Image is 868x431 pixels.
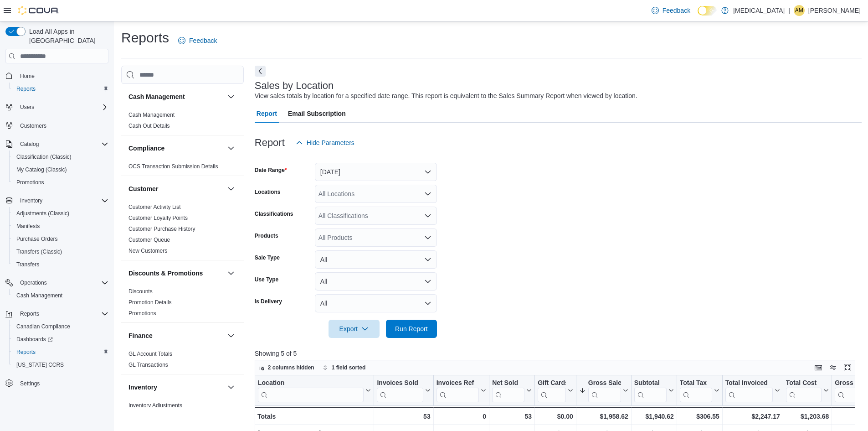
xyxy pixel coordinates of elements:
[648,1,694,20] a: Feedback
[377,379,430,402] button: Invoices Sold
[255,362,318,373] button: 2 columns hidden
[16,277,108,288] span: Operations
[128,112,175,118] a: Cash Management
[18,6,59,15] img: Cova
[588,379,621,388] div: Gross Sales
[424,212,431,219] button: Open list of options
[20,104,34,111] span: Users
[20,197,42,204] span: Inventory
[226,143,236,154] button: Compliance
[16,323,70,330] span: Canadian Compliance
[128,331,153,340] h3: Finance
[128,92,224,101] button: Cash Management
[128,214,188,222] span: Customer Loyalty Points
[13,164,71,175] a: My Catalog (Classic)
[258,379,371,402] button: Location
[128,226,195,232] a: Customer Purchase History
[16,235,58,243] span: Purchase Orders
[436,379,478,388] div: Invoices Ref
[292,134,358,152] button: Hide Parameters
[128,383,157,392] h3: Inventory
[16,153,72,161] span: Classification (Classic)
[255,232,278,239] label: Products
[2,69,112,82] button: Home
[16,166,67,173] span: My Catalog (Classic)
[680,379,719,402] button: Total Tax
[2,101,112,114] button: Users
[492,379,524,388] div: Net Sold
[121,202,244,260] div: Customer
[307,138,354,147] span: Hide Parameters
[128,122,170,130] span: Cash Out Details
[128,402,182,409] a: Inventory Adjustments
[13,259,43,270] a: Transfers
[634,379,667,388] div: Subtotal
[9,289,112,302] button: Cash Management
[128,184,158,193] h3: Customer
[786,411,829,422] div: $1,203.68
[128,248,167,254] a: New Customers
[680,379,712,388] div: Total Tax
[16,139,42,150] button: Catalog
[9,151,112,163] button: Classification (Classic)
[634,379,667,402] div: Subtotal
[9,346,112,358] button: Reports
[189,36,217,45] span: Feedback
[128,383,224,392] button: Inventory
[2,119,112,132] button: Customers
[128,203,181,211] span: Customer Activity List
[315,250,437,269] button: All
[128,331,224,340] button: Finance
[9,207,112,220] button: Adjustments (Classic)
[16,179,44,186] span: Promotions
[16,195,46,206] button: Inventory
[255,166,287,174] label: Date Range
[128,236,170,244] span: Customer Queue
[16,223,40,230] span: Manifests
[634,379,674,402] button: Subtotal
[255,80,334,91] h3: Sales by Location
[377,411,430,422] div: 53
[16,308,108,319] span: Reports
[121,348,244,374] div: Finance
[13,359,67,370] a: [US_STATE] CCRS
[13,177,108,188] span: Promotions
[436,379,478,402] div: Invoices Ref
[827,362,838,373] button: Display options
[579,411,628,422] div: $1,958.62
[16,378,108,389] span: Settings
[258,379,364,402] div: Location
[26,27,108,45] span: Load All Apps in [GEOGRAPHIC_DATA]
[20,380,40,387] span: Settings
[9,83,112,95] button: Reports
[226,183,236,194] button: Customer
[725,379,780,402] button: Total Invoiced
[257,411,371,422] div: Totals
[16,102,108,113] span: Users
[16,120,50,131] a: Customers
[538,379,566,388] div: Gift Cards
[226,91,236,102] button: Cash Management
[334,320,374,338] span: Export
[315,163,437,181] button: [DATE]
[128,237,170,243] a: Customer Queue
[2,307,112,320] button: Reports
[128,247,167,254] span: New Customers
[786,379,829,402] button: Total Cost
[538,411,573,422] div: $0.00
[634,411,674,422] div: $1,940.62
[786,379,822,388] div: Total Cost
[128,163,218,170] span: OCS Transaction Submission Details
[492,379,524,402] div: Net Sold
[13,321,108,332] span: Canadian Compliance
[128,269,224,278] button: Discounts & Promotions
[255,349,862,358] p: Showing 5 of 5
[794,5,805,16] div: Angus MacDonald
[436,379,486,402] button: Invoices Ref
[795,5,803,16] span: AM
[16,71,38,82] a: Home
[698,6,717,16] input: Dark Mode
[128,310,156,317] a: Promotions
[9,220,112,233] button: Manifests
[698,16,698,16] span: Dark Mode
